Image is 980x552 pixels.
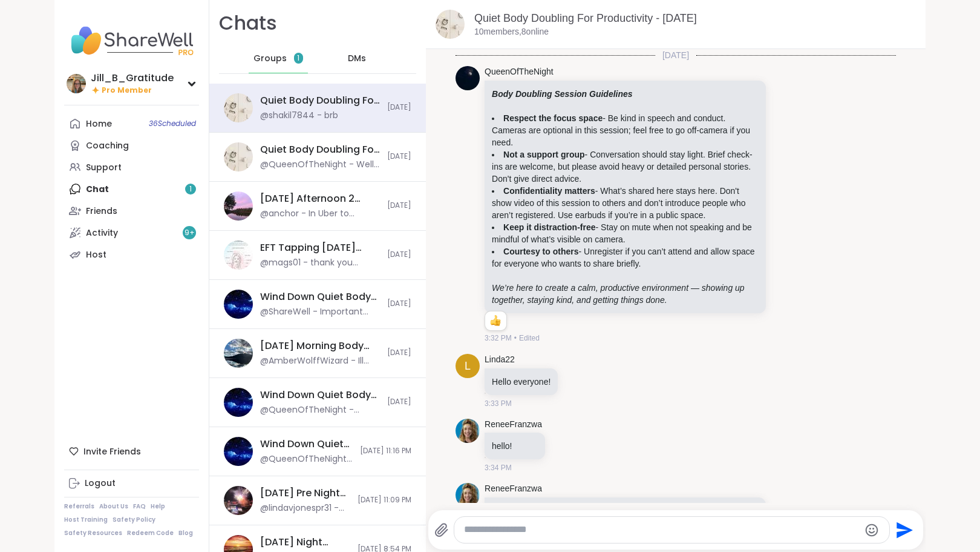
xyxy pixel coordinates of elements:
a: Host Training [64,516,108,524]
span: 3:33 PM [485,398,512,409]
span: L [465,358,471,374]
button: Reactions: like [489,316,501,326]
li: - Be kind in speech and conduct. Cameras are optional in this session; feel free to go off-camera... [492,112,759,148]
li: - Conversation should stay light. Brief check-ins are welcome, but please avoid heavy or detailed... [492,148,759,185]
img: EFT Tapping Monday Practice, Oct 06 [224,241,253,270]
span: 36 Scheduled [149,119,196,128]
div: EFT Tapping [DATE] Practice, [DATE] [260,241,380,254]
div: @QueenOfTheNight - Well that's practically the same number! :D [260,159,380,171]
span: 3:32 PM [485,333,512,344]
strong: Confidentiality matters [503,186,595,196]
div: @AmberWolffWizard - Ill save you a spot for now, hopefully your connection works later [260,355,380,367]
div: Quiet Body Doubling For Productivity - [DATE] [260,94,380,107]
a: Safety Resources [64,529,122,537]
div: Wind Down Quiet Body Doubling - [DATE] [260,290,380,304]
strong: Body Doubling Session Guidelines [492,89,633,99]
p: hello! [492,440,538,452]
li: - What’s shared here stays here. Don't show video of this session to others and don’t introduce p... [492,185,759,221]
a: Referrals [64,502,94,511]
img: Jill_B_Gratitude [67,74,86,93]
div: @QueenOfTheNight - Thanks for joining me tonight friends! [260,404,380,416]
div: Wind Down Quiet Body Doubling - [DATE] [260,388,380,402]
a: ReneeFranzwa [485,483,542,495]
a: Activity9+ [64,222,199,244]
span: Groups [253,53,287,65]
a: QueenOfTheNight [485,66,554,78]
a: Friends [64,200,199,222]
span: [DATE] [655,49,696,61]
div: Quiet Body Doubling For Productivity - [DATE] [260,143,380,156]
strong: Not a support group [503,150,585,159]
div: [DATE] Morning Body Doublers and Chillers!, [DATE] [260,339,380,353]
img: ShareWell Nav Logo [64,19,199,62]
a: Quiet Body Doubling For Productivity - [DATE] [474,12,697,24]
button: Emoji picker [864,523,879,537]
li: - Unregister if you can’t attend and allow space for everyone who wants to share briefly. [492,245,759,270]
div: [DATE] Night Hangout, [DATE] [260,536,350,549]
span: 3:34 PM [485,462,512,473]
span: Edited [519,333,540,344]
img: Monday Morning Body Doublers and Chillers!, Oct 06 [224,339,253,368]
span: 9 + [185,228,195,238]
span: DMs [348,53,366,65]
div: Reaction list [485,311,506,331]
span: [DATE] 11:16 PM [360,446,411,456]
div: [DATE] Pre Night Shift!, [DATE] [260,487,350,500]
li: - Stay on mute when not speaking and be mindful of what’s visible on camera. [492,221,759,245]
strong: Keep it distraction-free [503,222,595,232]
span: Pro Member [102,85,152,96]
a: ReneeFranzwa [485,419,542,431]
span: [DATE] [387,151,411,162]
a: Support [64,156,199,178]
img: Monday Afternoon 2 Body Doublers and Chillers!, Oct 06 [224,191,253,221]
em: We’re here to create a calm, productive environment — showing up together, staying kind, and gett... [492,283,745,305]
div: @mags01 - thank you [PERSON_NAME], my nervous system had a huge reset! hearts! [260,257,380,269]
div: Logout [85,477,116,490]
div: Friends [86,205,117,218]
h1: Chats [219,10,277,37]
img: Wind Down Quiet Body Doubling - Sunday, Oct 05 [224,437,253,466]
a: Linda22 [485,354,515,366]
img: Quiet Body Doubling For Productivity - Monday, Oct 06 [224,93,253,122]
span: [DATE] [387,299,411,309]
img: Wind Down Quiet Body Doubling - Monday, Oct 06 [224,290,253,319]
div: @lindavjonespr31 - Very nice [260,502,350,514]
span: [DATE] 11:09 PM [358,495,411,505]
div: @shakil7844 - brb [260,110,338,122]
a: FAQ [133,502,146,511]
span: 1 [297,53,299,64]
p: 10 members, 8 online [474,26,549,38]
a: Home36Scheduled [64,113,199,135]
textarea: Type your message [464,524,859,536]
a: Coaching [64,135,199,156]
div: @ShareWell - Important update: Your host can no longer attend this session but you can still conn... [260,306,380,318]
img: Quiet Body Doubling For Productivity - Monday, Oct 06 [224,142,253,171]
span: [DATE] [387,102,411,113]
a: Blog [178,529,193,537]
span: [DATE] [387,250,411,260]
img: Wind Down Quiet Body Doubling - Sunday, Oct 05 [224,388,253,417]
a: Help [151,502,165,511]
img: https://sharewell-space-live.sfo3.digitaloceanspaces.com/user-generated/d7277878-0de6-43a2-a937-4... [456,66,480,90]
button: Send [890,516,917,544]
span: • [514,333,517,344]
div: Coaching [86,140,129,152]
div: Wind Down Quiet Body Doubling - [DATE] [260,437,353,451]
div: Activity [86,227,118,239]
div: Support [86,162,122,174]
img: Saturday Pre Night Shift!, Oct 04 [224,486,253,515]
img: https://sharewell-space-live.sfo3.digitaloceanspaces.com/user-generated/a62a3bd5-0f28-4776-b6a3-3... [456,419,480,443]
a: Host [64,244,199,265]
a: Redeem Code [127,529,174,537]
span: [DATE] [387,201,411,211]
img: Quiet Body Doubling For Productivity - Monday, Oct 06 [436,10,465,39]
div: Jill_B_Gratitude [91,71,174,85]
div: Invite Friends [64,441,199,462]
div: [DATE] Afternoon 2 Body Doublers and Chillers!, [DATE] [260,192,380,205]
div: Host [86,249,106,261]
a: About Us [99,502,128,511]
a: Logout [64,473,199,494]
p: Hello everyone! [492,376,550,388]
div: @anchor - In Uber to [GEOGRAPHIC_DATA] [260,208,380,220]
strong: Respect the focus space [503,113,603,123]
